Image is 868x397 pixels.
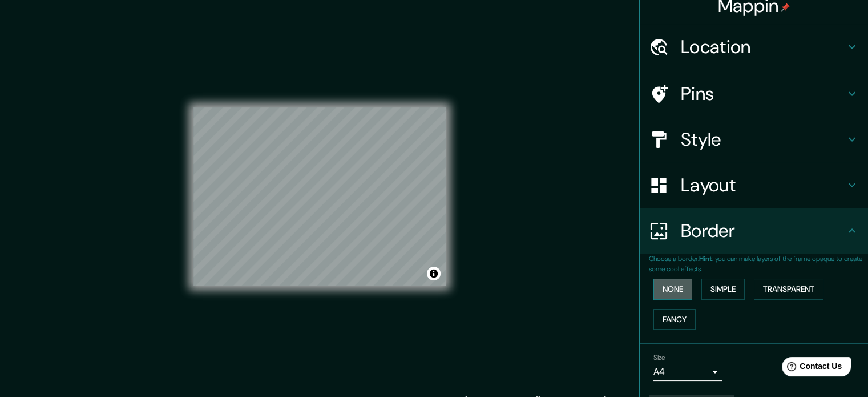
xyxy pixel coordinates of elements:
h4: Style [681,128,845,151]
button: Fancy [653,309,696,330]
h4: Border [681,219,845,242]
p: Choose a border. : you can make layers of the frame opaque to create some cool effects. [649,254,868,274]
iframe: Help widget launcher [766,352,855,384]
div: Style [640,117,868,162]
button: None [653,279,692,300]
div: Border [640,208,868,254]
h4: Location [681,35,845,58]
canvas: Map [193,107,446,286]
img: pin-icon.png [781,3,790,12]
div: A4 [653,363,722,381]
h4: Pins [681,82,845,105]
div: Pins [640,71,868,117]
div: Location [640,24,868,70]
div: Layout [640,162,868,208]
button: Transparent [754,279,823,300]
h4: Layout [681,174,845,197]
button: Toggle attribution [427,267,441,280]
b: Hint [699,254,712,263]
button: Simple [701,279,745,300]
label: Size [653,353,665,363]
